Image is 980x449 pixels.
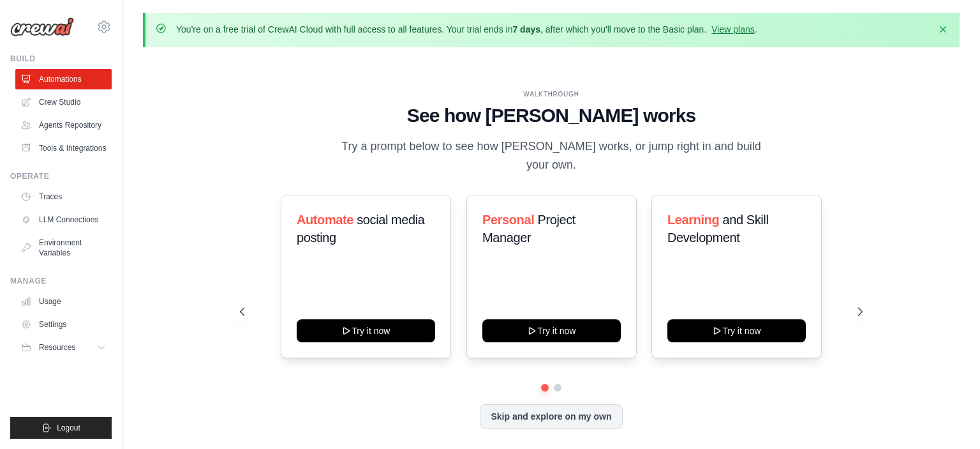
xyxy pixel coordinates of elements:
[39,342,75,353] span: Resources
[482,213,575,245] span: Project Manager
[711,24,754,34] a: View plans
[15,115,112,135] a: Agents Repository
[480,404,622,429] button: Skip and explore on my own
[10,276,112,286] div: Manage
[15,232,112,263] a: Environment Variables
[240,89,863,99] div: WALKTHROUGH
[176,23,757,36] p: You're on a free trial of CrewAI Cloud with full access to all features. Your trial ends in , aft...
[15,314,112,335] a: Settings
[15,291,112,312] a: Usage
[512,24,540,34] strong: 7 days
[15,138,112,158] a: Tools & Integrations
[337,137,766,175] p: Try a prompt below to see how [PERSON_NAME] works, or jump right in and build your own.
[297,319,435,342] button: Try it now
[15,186,112,207] a: Traces
[10,17,74,36] img: Logo
[297,213,353,227] span: Automate
[10,171,112,181] div: Operate
[10,54,112,64] div: Build
[15,92,112,112] a: Crew Studio
[15,337,112,358] button: Resources
[482,213,534,227] span: Personal
[297,213,425,245] span: social media posting
[57,423,80,433] span: Logout
[15,209,112,230] a: LLM Connections
[482,319,621,342] button: Try it now
[10,417,112,439] button: Logout
[667,213,719,227] span: Learning
[15,69,112,89] a: Automations
[667,319,806,342] button: Try it now
[240,104,863,127] h1: See how [PERSON_NAME] works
